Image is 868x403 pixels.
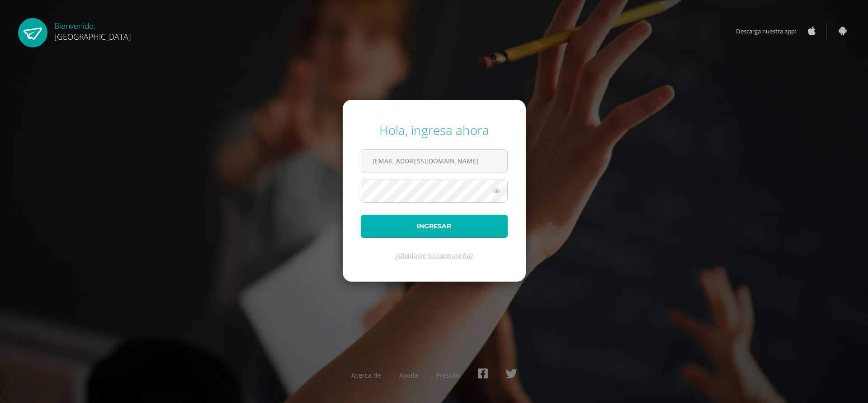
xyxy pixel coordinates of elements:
a: ¿Olvidaste tu contraseña? [395,251,473,260]
span: Descarga nuestra app: [736,23,805,40]
div: Hola, ingresa ahora [361,121,508,139]
span: [GEOGRAPHIC_DATA] [54,31,131,42]
a: Acerca de [351,371,381,380]
a: Presskit [436,371,460,380]
div: Bienvenido, [54,18,131,42]
button: Ingresar [361,215,508,238]
input: Correo electrónico o usuario [361,150,507,172]
a: Ayuda [399,371,418,380]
